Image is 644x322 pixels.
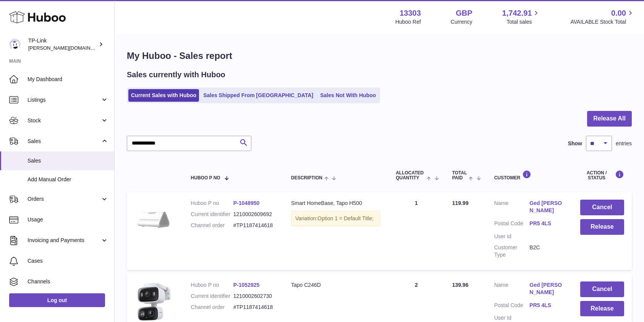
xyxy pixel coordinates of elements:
[191,281,233,289] dt: Huboo P no
[291,281,380,289] div: Tapo C246D
[9,39,21,50] img: susie.li@tp-link.com
[452,171,467,181] span: Total paid
[9,293,105,307] a: Log out
[494,220,530,229] dt: Postal Code
[233,304,276,311] dd: #TP1187414618
[28,37,97,52] div: TP-Link
[529,281,565,296] a: Ged [PERSON_NAME]
[28,157,108,164] span: Sales
[127,50,632,62] h1: My Huboo - Sales report
[529,302,565,309] a: PR5 4LS
[616,140,632,147] span: entries
[451,18,472,26] div: Currency
[570,8,635,26] a: 0.00 AVAILABLE Stock Total
[570,18,635,26] span: AVAILABLE Stock Total
[395,18,421,26] div: Huboo Ref
[452,200,469,206] span: 119.99
[494,244,530,259] dt: Customer Type
[233,222,276,229] dd: #TP1187414618
[317,89,379,102] a: Sales Not With Huboo
[233,211,276,218] dd: 1210002609692
[191,200,233,207] dt: Huboo P no
[291,200,380,207] div: Smart HomeBase, Tapo H500
[502,8,541,26] a: 1,742.91 Total sales
[201,89,316,102] a: Sales Shipped From [GEOGRAPHIC_DATA]
[28,257,108,265] span: Cases
[456,8,472,18] strong: GBP
[28,237,100,244] span: Invoicing and Payments
[28,96,100,104] span: Listings
[134,200,173,238] img: listpage_large_20241231040602k.png
[388,192,444,270] td: 1
[580,219,624,235] button: Release
[28,216,108,223] span: Usage
[506,18,540,26] span: Total sales
[191,293,233,300] dt: Current identifier
[28,76,108,83] span: My Dashboard
[580,281,624,297] button: Cancel
[502,8,532,18] span: 1,742.91
[28,195,100,203] span: Orders
[28,138,100,145] span: Sales
[580,301,624,317] button: Release
[191,211,233,218] dt: Current identifier
[400,8,421,18] strong: 13303
[494,170,565,181] div: Customer
[529,220,565,227] a: PR5 4LS
[494,200,530,216] dt: Name
[28,176,108,183] span: Add Manual Order
[127,70,225,80] h2: Sales currently with Huboo
[28,45,193,51] span: [PERSON_NAME][DOMAIN_NAME][EMAIL_ADDRESS][DOMAIN_NAME]
[191,222,233,229] dt: Channel order
[191,304,233,311] dt: Channel order
[291,211,380,226] div: Variation:
[494,314,530,322] dt: User Id
[233,282,260,288] a: P-1052925
[587,111,632,127] button: Release All
[580,200,624,215] button: Cancel
[128,89,199,102] a: Current Sales with Huboo
[233,200,260,206] a: P-1048950
[291,176,322,181] span: Description
[529,244,565,259] dd: B2C
[233,293,276,300] dd: 1210002602730
[494,302,530,311] dt: Postal Code
[568,140,582,147] label: Show
[494,233,530,240] dt: User Id
[580,170,624,181] div: Action / Status
[317,215,374,221] span: Option 1 = Default Title;
[611,8,626,18] span: 0.00
[494,281,530,298] dt: Name
[452,282,469,288] span: 139.96
[529,200,565,214] a: Ged [PERSON_NAME]
[191,176,220,181] span: Huboo P no
[28,278,108,285] span: Channels
[396,171,425,181] span: ALLOCATED Quantity
[28,117,100,124] span: Stock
